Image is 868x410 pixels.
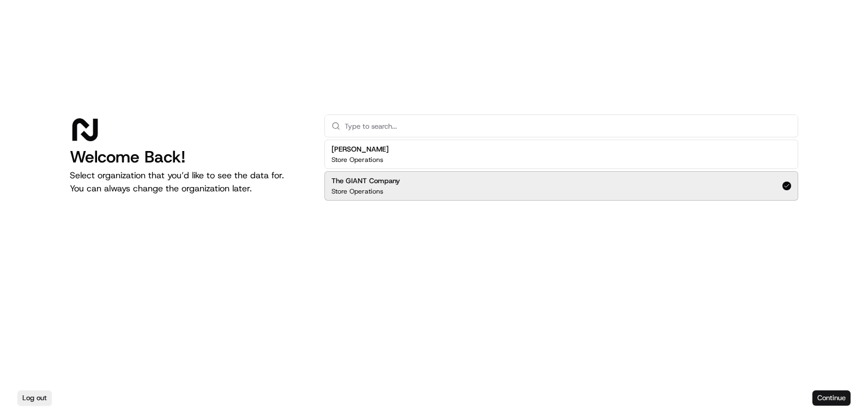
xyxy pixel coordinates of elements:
h2: [PERSON_NAME] [331,144,389,154]
div: Suggestions [324,137,798,203]
p: Select organization that you’d like to see the data for. You can always change the organization l... [70,169,307,195]
input: Type to search... [345,115,791,137]
h1: Welcome Back! [70,147,307,167]
p: Store Operations [331,155,383,164]
h2: The GIANT Company [331,176,400,186]
p: Store Operations [331,187,383,196]
button: Continue [812,390,851,406]
button: Log out [17,390,52,406]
